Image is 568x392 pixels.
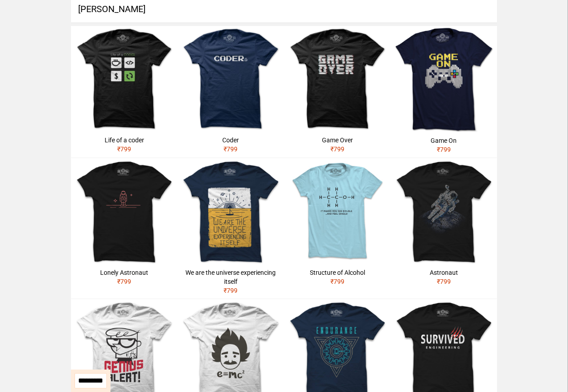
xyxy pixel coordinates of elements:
img: game-over.jpg [284,26,391,132]
span: ₹ 799 [224,145,238,153]
a: Game On₹799 [391,26,497,158]
div: Structure of Alcohol [288,268,387,277]
span: ₹ 799 [330,278,344,285]
a: We are the universe experiencing itself₹799 [177,158,284,299]
img: UNIVERSE-RoundNeck-Male-Front-T-NAVY.jpg [177,158,284,264]
span: ₹ 799 [117,278,131,285]
img: ALCOHOL-ROUNDNECK-MALE-FINAL-MOCKUP-1500px-SKYBLUE.jpg [284,158,391,264]
span: ₹ 799 [330,145,344,153]
span: ₹ 799 [117,145,131,153]
img: life-of-a-coder.jpg [71,26,177,132]
span: ₹ 799 [224,287,238,294]
a: Lonely Astronaut₹799 [71,158,177,290]
span: ₹ 799 [437,278,451,285]
div: Lonely Astronaut [75,268,174,277]
img: LONELY_ASTRONAUT-RoundNeck-Male-Front-T-BLACK.jpg [71,158,177,264]
div: Life of a coder [75,136,174,145]
a: Astronaut₹799 [391,158,497,290]
img: coder.jpg [177,26,284,132]
div: Game Over [288,136,387,145]
img: 1-29.jpg [391,26,497,132]
div: Coder [181,136,280,145]
div: Game On [394,136,493,145]
img: ASTRO_TEXT-RounNeck-Male-Front-T-BLACK.jpg [391,158,497,264]
div: We are the universe experiencing itself [181,268,280,286]
a: Game Over₹799 [284,26,391,158]
div: Astronaut [394,268,493,277]
a: Life of a coder₹799 [71,26,177,158]
a: Structure of Alcohol₹799 [284,158,391,290]
a: Coder₹799 [177,26,284,158]
span: ₹ 799 [437,146,451,153]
